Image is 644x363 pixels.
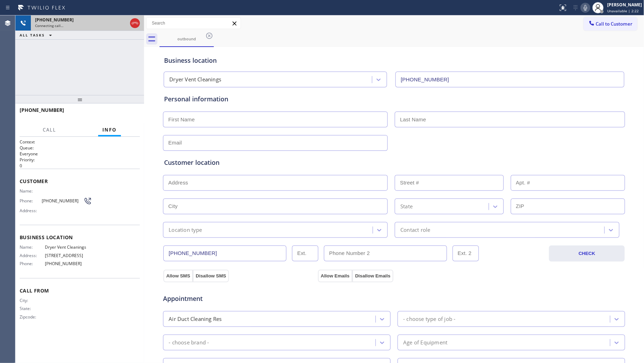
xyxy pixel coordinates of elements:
[35,23,63,28] span: Connecting call…
[45,253,92,258] span: [STREET_ADDRESS]
[163,199,388,214] input: City
[163,175,388,191] input: Address
[20,261,45,266] span: Phone:
[352,270,393,282] button: Disallow Emails
[584,17,637,31] button: Call to Customer
[20,188,45,194] span: Name:
[163,270,193,282] button: Allow SMS
[20,139,140,145] h1: Context
[403,338,447,347] div: Age of Equipment
[164,56,624,65] div: Business location
[163,246,286,261] input: Phone Number
[160,36,213,41] div: outbound
[403,315,455,323] div: - choose type of job -
[607,2,642,8] div: [PERSON_NAME]
[43,127,56,133] span: Call
[20,244,45,250] span: Name:
[20,198,42,203] span: Phone:
[169,338,209,347] div: - choose brand -
[130,18,140,28] button: Hang up
[42,198,83,203] span: [PHONE_NUMBER]
[35,17,74,23] span: [PHONE_NUMBER]
[147,18,240,29] input: Search
[20,208,45,213] span: Address:
[20,298,45,303] span: City:
[98,123,121,137] button: Info
[163,294,316,303] span: Appointment
[20,151,140,157] p: Everyone
[395,72,624,87] input: Phone Number
[20,163,140,169] p: 0
[20,314,45,320] span: Zipcode:
[39,123,60,137] button: Call
[169,76,221,84] div: Dryer Vent Cleanings
[453,246,479,261] input: Ext. 2
[395,175,504,191] input: Street #
[400,226,430,234] div: Contact role
[193,270,229,282] button: Disallow SMS
[20,306,45,311] span: State:
[400,202,413,210] div: State
[395,112,625,127] input: Last Name
[102,127,117,133] span: Info
[549,246,625,262] button: CHECK
[20,145,140,151] h2: Queue:
[164,158,624,167] div: Customer location
[607,8,639,13] span: Unavailable | 2:22
[20,253,45,258] span: Address:
[164,94,624,104] div: Personal information
[169,315,222,323] div: Air Duct Cleaning Res
[324,246,447,261] input: Phone Number 2
[169,226,202,234] div: Location type
[511,199,625,214] input: ZIP
[20,287,140,294] span: Call From
[20,33,45,38] span: ALL TASKS
[596,21,633,27] span: Call to Customer
[45,244,92,250] span: Dryer Vent Cleanings
[581,3,590,13] button: Mute
[45,261,92,266] span: [PHONE_NUMBER]
[318,270,352,282] button: Allow Emails
[15,31,59,39] button: ALL TASKS
[20,107,64,113] span: [PHONE_NUMBER]
[292,246,318,261] input: Ext.
[20,157,140,163] h2: Priority:
[20,234,140,241] span: Business location
[163,112,388,127] input: First Name
[20,178,140,184] span: Customer
[163,135,388,151] input: Email
[511,175,625,191] input: Apt. #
